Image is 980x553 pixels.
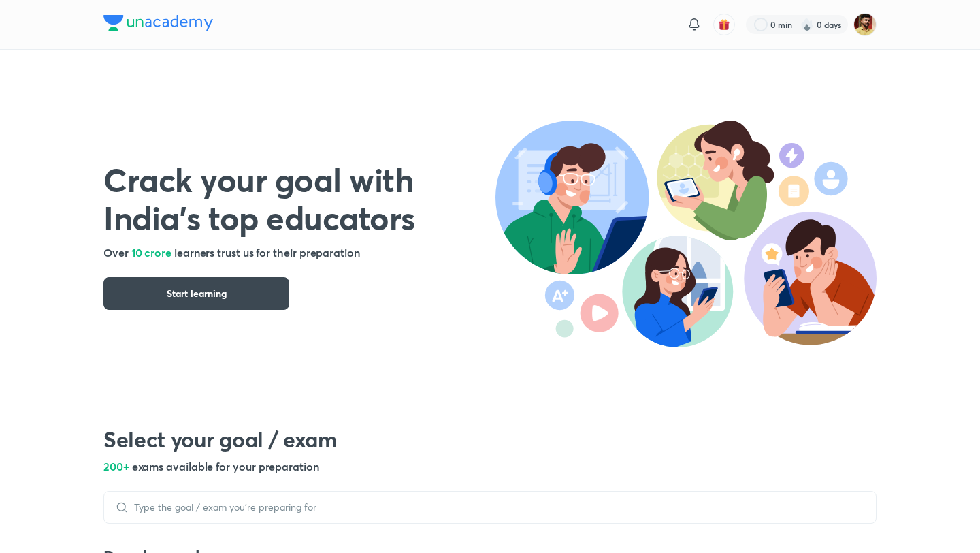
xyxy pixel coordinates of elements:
[129,502,865,513] input: Type the goal / exam you’re preparing for
[131,245,171,259] span: 10 crore
[853,13,877,36] img: Abdul Razik
[167,287,227,300] span: Start learning
[103,277,289,310] button: Start learning
[103,15,213,31] img: Company Logo
[132,459,319,473] span: exams available for your preparation
[103,426,877,453] h2: Select your goal / exam
[103,244,495,261] h5: Over learners trust us for their preparation
[713,14,735,35] button: avatar
[103,160,495,236] h1: Crack your goal with India’s top educators
[800,18,814,31] img: streak
[103,458,877,475] h5: 200+
[103,15,213,35] a: Company Logo
[495,121,877,347] img: header
[718,18,730,31] img: avatar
